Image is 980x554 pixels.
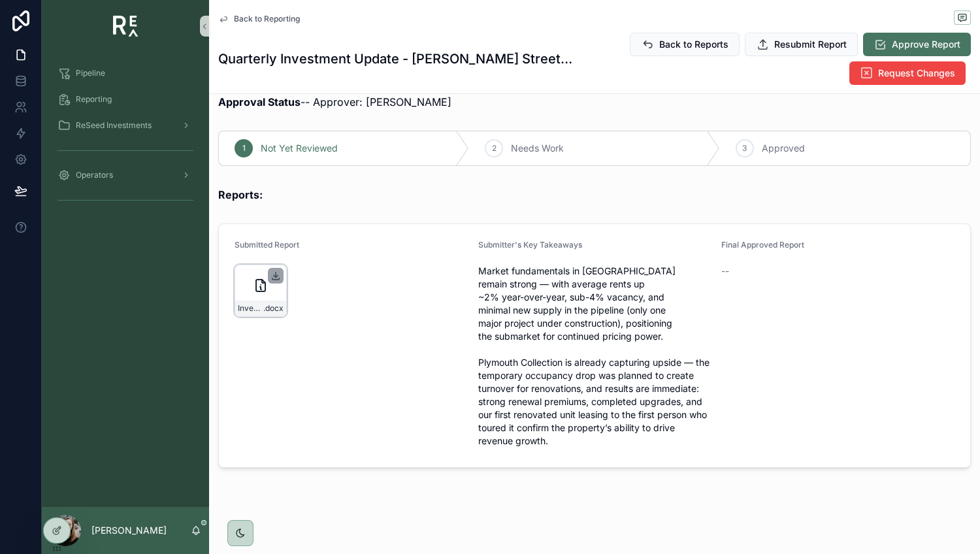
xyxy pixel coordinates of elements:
[774,38,847,51] span: Resubmit Report
[478,240,582,250] span: Submitter's Key Takeaways
[218,50,574,68] h1: Quarterly Investment Update - [PERSON_NAME] Street Holdings, LLC
[76,68,105,78] span: Pipeline
[892,38,960,51] span: Approve Report
[263,303,284,314] span: .docx
[511,142,564,155] span: Needs Work
[745,33,858,56] button: Resubmit Report
[492,143,497,154] span: 2
[878,67,955,80] span: Request Changes
[659,38,728,51] span: Back to Reports
[218,14,300,24] a: Back to Reporting
[238,303,263,314] span: Investment-Update-Plymouth-Collection
[235,240,299,250] span: Submitted Report
[863,33,971,56] button: Approve Report
[742,143,747,154] span: 3
[218,188,263,201] strong: Reports:
[218,95,451,108] span: -- Approver: [PERSON_NAME]
[721,240,804,250] span: Final Approved Report
[91,524,167,537] p: [PERSON_NAME]
[76,94,112,105] span: Reporting
[76,120,152,131] span: ReSeed Investments
[42,52,209,227] div: scrollable content
[50,88,201,111] a: Reporting
[630,33,740,56] button: Back to Reports
[113,16,139,37] img: App logo
[242,143,246,154] span: 1
[721,265,729,278] span: --
[50,61,201,85] a: Pipeline
[234,14,300,24] span: Back to Reporting
[849,61,966,85] button: Request Changes
[218,95,301,108] strong: Approval Status
[478,265,711,448] span: Market fundamentals in [GEOGRAPHIC_DATA] remain strong — with average rents up ~2% year-over-year...
[762,142,805,155] span: Approved
[261,142,338,155] span: Not Yet Reviewed
[76,170,113,180] span: Operators
[50,163,201,187] a: Operators
[50,114,201,137] a: ReSeed Investments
